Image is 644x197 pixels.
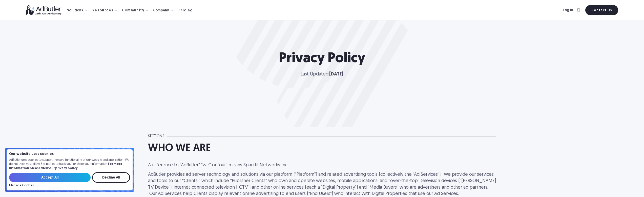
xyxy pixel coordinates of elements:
[279,71,365,77] p: Last Updated:
[279,49,365,69] h1: Privacy Policy
[67,9,83,12] div: Solutions
[148,141,496,155] h2: WHO WE ARE
[9,152,130,156] h4: Our website uses cookies
[549,5,582,15] a: Log In
[9,173,91,182] input: Accept All
[153,9,169,12] div: Company
[329,72,343,77] strong: [DATE]
[9,158,130,171] p: AdButler uses cookies to support the core functionality of our website and application. We do not...
[148,162,496,168] p: A reference to “AdButler” “we” or “our” means Sparklit Networks Inc.
[122,2,152,18] div: Community
[178,8,197,12] a: Pricing
[148,135,164,138] div: SECTION 1
[67,2,91,18] div: Solutions
[92,172,130,183] input: Decline All
[178,9,193,12] div: Pricing
[585,5,618,15] a: Contact Us
[122,9,144,12] div: Community
[92,2,121,18] div: Resources
[9,184,34,187] a: Manage Cookies
[92,9,114,12] div: Resources
[153,2,177,18] div: Company
[148,171,496,197] p: AdButler provides ad server technology and solutions via our platform (“Platform”) and related ad...
[9,172,130,187] form: Email Form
